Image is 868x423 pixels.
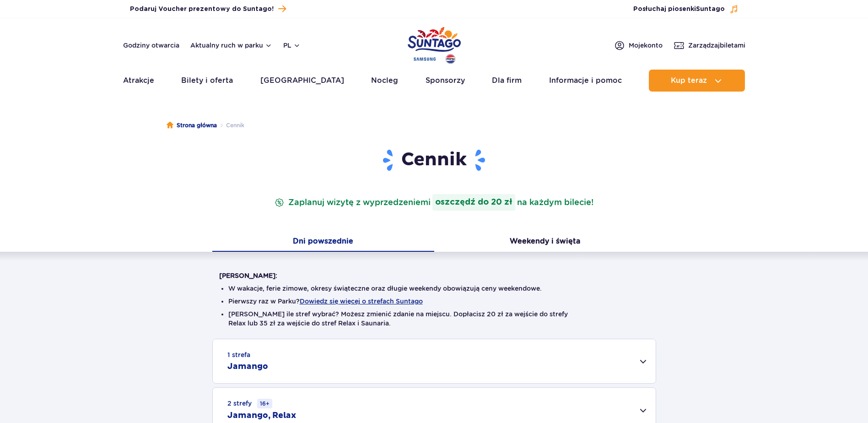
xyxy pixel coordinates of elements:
a: Mojekonto [614,40,663,51]
a: Park of Poland [408,23,461,65]
li: W wakacje, ferie zimowe, okresy świąteczne oraz długie weekendy obowiązują ceny weekendowe. [228,284,640,293]
small: 1 strefa [227,350,250,359]
span: Suntago [696,6,725,12]
a: Godziny otwarcia [123,41,179,50]
a: Dla firm [492,70,522,92]
button: Dowiedz się więcej o strefach Suntago [300,298,423,305]
button: Kup teraz [649,70,745,92]
a: Podaruj Voucher prezentowy do Suntago! [130,3,286,15]
small: 2 strefy [227,399,272,408]
strong: oszczędź do 20 zł [432,194,515,211]
li: Pierwszy raz w Parku? [228,297,640,306]
a: [GEOGRAPHIC_DATA] [260,70,344,92]
span: Zarządzaj biletami [688,41,745,50]
h2: Jamango [227,361,268,372]
span: Kup teraz [671,76,707,85]
button: Weekendy i święta [434,233,656,252]
li: Cennik [217,121,244,130]
button: Dni powszednie [212,233,434,252]
a: Strona główna [167,121,217,130]
a: Bilety i oferta [181,70,233,92]
h1: Cennik [219,148,649,172]
li: [PERSON_NAME] ile stref wybrać? Możesz zmienić zdanie na miejscu. Dopłacisz 20 zł za wejście do s... [228,309,640,328]
a: Informacje i pomoc [549,70,622,92]
a: Sponsorzy [426,70,465,92]
a: Zarządzajbiletami [674,40,745,51]
span: Posłuchaj piosenki [633,5,725,14]
h2: Jamango, Relax [227,410,296,421]
p: Zaplanuj wizytę z wyprzedzeniem na każdym bilecie! [273,194,595,211]
button: pl [283,41,301,50]
button: Posłuchaj piosenkiSuntago [633,5,739,14]
a: Nocleg [371,70,398,92]
button: Aktualny ruch w parku [190,42,272,49]
span: Podaruj Voucher prezentowy do Suntago! [130,5,274,14]
span: Moje konto [629,41,663,50]
small: 16+ [257,399,272,408]
strong: [PERSON_NAME]: [219,272,277,279]
a: Atrakcje [123,70,154,92]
